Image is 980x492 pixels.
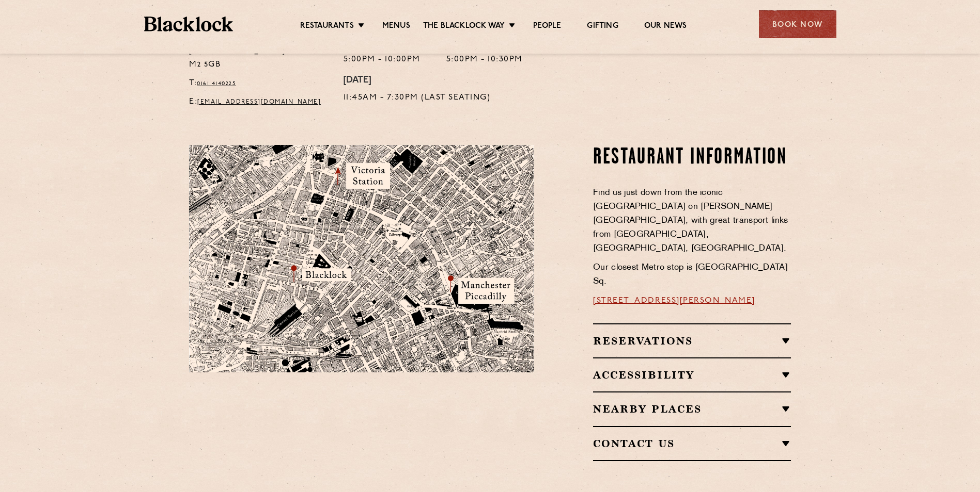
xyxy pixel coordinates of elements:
[593,297,755,305] a: [STREET_ADDRESS][PERSON_NAME]
[423,365,567,461] img: svg%3E
[189,77,328,90] p: T:
[593,189,788,253] span: Find us just down from the iconic [GEOGRAPHIC_DATA] on [PERSON_NAME][GEOGRAPHIC_DATA], with great...
[759,10,836,38] div: Book Now
[593,264,788,286] span: Our closest Metro stop is [GEOGRAPHIC_DATA] Sq.
[382,21,410,32] a: Menus
[533,21,561,32] a: People
[593,335,791,347] h2: Reservations
[197,80,236,87] a: 0161 4140225
[593,145,791,171] h2: Restaurant Information
[593,369,791,381] h2: Accessibility
[189,95,328,109] p: E:
[344,53,421,67] p: 5:00pm - 10:00pm
[344,91,491,105] p: 11:45am - 7:30pm (Last Seating)
[300,21,354,32] a: Restaurants
[197,99,321,105] a: [EMAIL_ADDRESS][DOMAIN_NAME]
[446,53,523,67] p: 5:00pm - 10:30pm
[423,21,505,32] a: The Blacklock Way
[644,21,687,32] a: Our News
[144,17,234,31] img: BL_Textured_Logo-footer-cropped.svg
[344,75,491,87] h4: [DATE]
[593,437,791,450] h2: Contact Us
[593,403,791,415] h2: Nearby Places
[587,21,618,32] a: Gifting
